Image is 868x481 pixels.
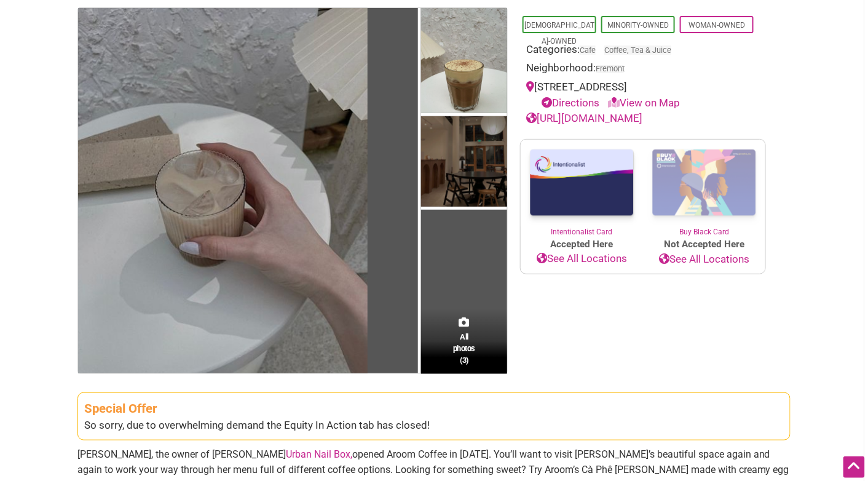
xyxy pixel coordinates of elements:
[521,237,643,252] span: Accepted Here
[521,140,643,237] a: Intentionalist Card
[84,418,784,434] div: So sorry, due to overwhelming demand the Equity In Action tab has closed!
[688,21,745,30] a: Woman-Owned
[542,97,599,109] a: Directions
[607,21,669,30] a: Minority-Owned
[421,116,507,209] img: The inside of Aroom Coffee
[453,331,475,366] span: All photos (3)
[608,97,680,109] a: View on Map
[843,456,865,478] div: Scroll Back to Top
[643,252,765,268] a: See All Locations
[521,251,643,267] a: See All Locations
[524,21,594,46] a: [DEMOGRAPHIC_DATA]-Owned
[286,448,352,460] a: Urban Nail Box,
[604,46,671,55] a: Coffee, Tea & Juice
[526,79,760,111] div: [STREET_ADDRESS]
[643,140,765,227] img: Buy Black Card
[580,46,596,55] a: Cafe
[78,8,368,373] img: Iced coffee from Aroom Coffee
[643,237,765,252] span: Not Accepted Here
[596,65,625,73] span: Fremont
[526,112,642,124] a: [URL][DOMAIN_NAME]
[84,399,784,418] div: Special Offer
[521,140,643,226] img: Intentionalist Card
[421,8,507,117] img: Egg coffee from Aroom Coffee
[643,140,765,238] a: Buy Black Card
[526,42,760,61] div: Categories:
[526,60,760,79] div: Neighborhood:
